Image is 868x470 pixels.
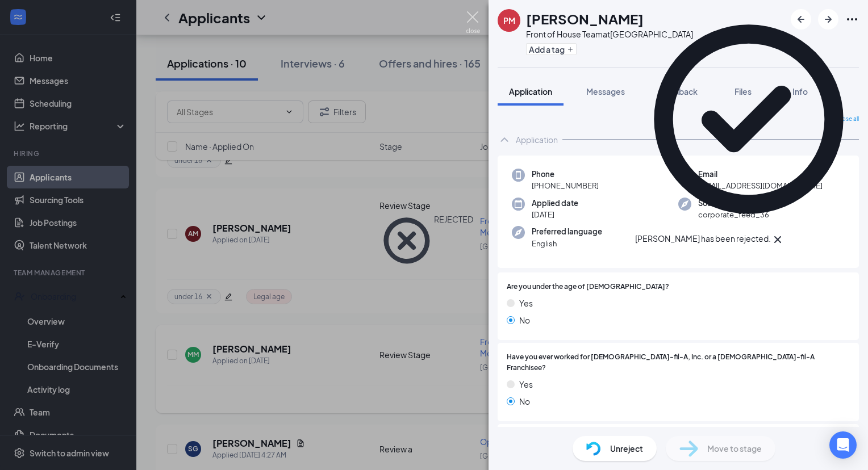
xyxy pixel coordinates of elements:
[526,28,693,40] div: Front of House Team at [GEOGRAPHIC_DATA]
[635,6,862,233] svg: CheckmarkCircle
[586,86,625,96] span: Messages
[532,198,578,209] span: Applied date
[519,395,530,408] span: No
[519,314,530,326] span: No
[532,180,599,191] span: [PHONE_NUMBER]
[519,297,533,309] span: Yes
[516,134,558,145] div: Application
[635,233,771,246] div: [PERSON_NAME] has been rejected.
[771,233,784,246] svg: Cross
[526,43,577,55] button: PlusAdd a tag
[707,442,762,455] span: Move to stage
[503,15,515,26] div: PM
[532,209,578,220] span: [DATE]
[532,169,599,180] span: Phone
[532,238,602,249] span: English
[507,282,669,292] span: Are you under the age of [DEMOGRAPHIC_DATA]?
[829,431,857,459] div: Open Intercom Messenger
[610,442,643,455] span: Unreject
[509,86,552,96] span: Application
[532,226,602,237] span: Preferred language
[526,9,644,28] h1: [PERSON_NAME]
[498,133,511,146] svg: ChevronUp
[567,46,574,53] svg: Plus
[507,352,850,374] span: Have you ever worked for [DEMOGRAPHIC_DATA]-fil-A, Inc. or a [DEMOGRAPHIC_DATA]-fil-A Franchisee?
[519,378,533,391] span: Yes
